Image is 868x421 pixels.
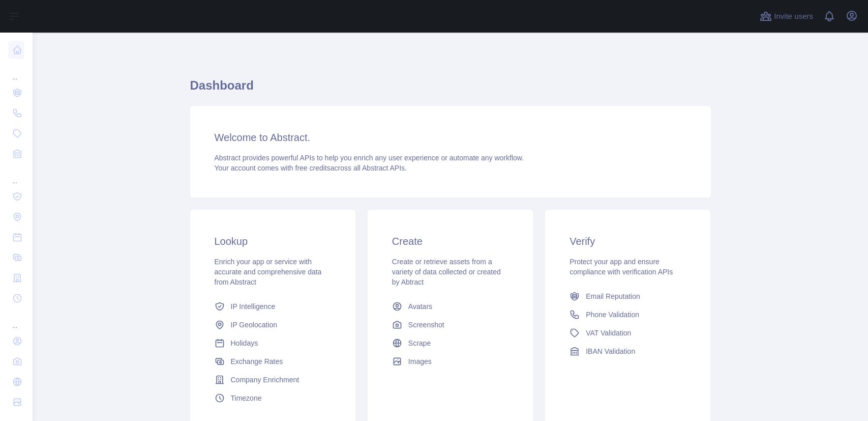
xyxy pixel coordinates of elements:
[408,356,432,367] span: Images
[586,346,635,356] span: IBAN Validation
[215,234,331,248] h3: Lookup
[586,310,639,320] span: Phone Validation
[231,375,300,385] span: Company Enrichment
[758,8,815,24] button: Invite users
[388,352,513,371] a: Images
[211,389,335,407] a: Timezone
[586,291,640,301] span: Email Reputation
[231,320,278,330] span: IP Geolocation
[231,338,258,348] span: Holidays
[392,234,508,248] h3: Create
[231,301,276,312] span: IP Intelligence
[8,61,24,81] div: ...
[392,258,501,286] span: Create or retrieve assets from a variety of data collected or created by Abtract
[211,352,335,371] a: Exchange Rates
[8,310,24,330] div: ...
[388,297,513,316] a: Avatars
[215,258,322,286] span: Enrich your app or service with accurate and comprehensive data from Abstract
[388,316,513,334] a: Screenshot
[565,342,690,360] a: IBAN Validation
[215,130,686,145] h3: Welcome to Abstract.
[586,328,631,338] span: VAT Validation
[231,356,283,367] span: Exchange Rates
[565,287,690,305] a: Email Reputation
[211,316,335,334] a: IP Geolocation
[215,164,407,172] span: Your account comes with across all Abstract APIs.
[388,334,513,352] a: Scrape
[8,165,24,185] div: ...
[570,258,673,276] span: Protect your app and ensure compliance with verification APIs
[190,77,711,102] h1: Dashboard
[211,297,335,316] a: IP Intelligence
[408,320,444,330] span: Screenshot
[408,338,431,348] span: Scrape
[231,393,262,403] span: Timezone
[215,154,524,162] span: Abstract provides powerful APIs to help you enrich any user experience or automate any workflow.
[408,301,432,312] span: Avatars
[211,371,335,389] a: Company Enrichment
[565,305,690,324] a: Phone Validation
[211,334,335,352] a: Holidays
[565,324,690,342] a: VAT Validation
[295,164,331,172] span: free credits
[774,11,813,22] span: Invite users
[570,234,686,248] h3: Verify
